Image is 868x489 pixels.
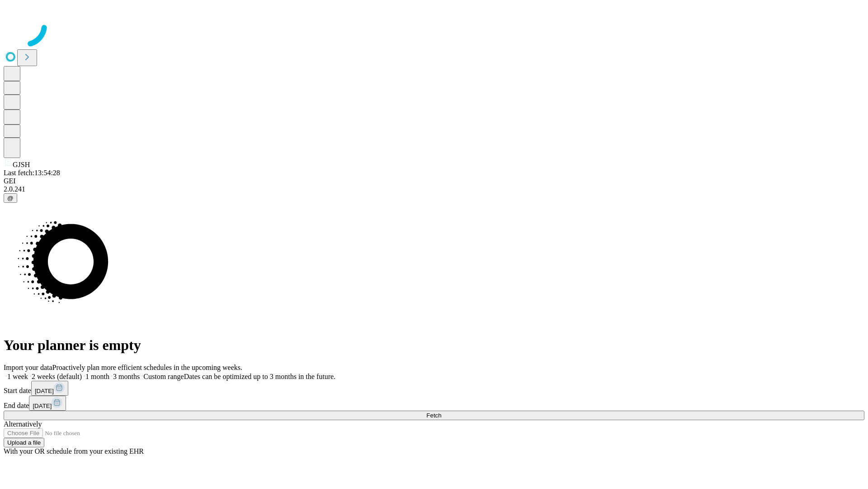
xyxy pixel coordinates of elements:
[4,411,864,420] button: Fetch
[4,177,864,185] div: GEI
[143,373,184,380] span: Custom range
[4,381,864,396] div: Start date
[85,373,109,380] span: 1 month
[4,438,44,447] button: Upload a file
[4,169,60,177] span: Last fetch: 13:54:28
[7,195,14,201] span: @
[426,412,441,419] span: Fetch
[4,185,864,193] div: 2.0.241
[29,396,66,411] button: [DATE]
[31,381,68,396] button: [DATE]
[4,364,52,371] span: Import your data
[4,193,17,203] button: @
[113,373,140,380] span: 3 months
[33,403,52,409] span: [DATE]
[184,373,335,380] span: Dates can be optimized up to 3 months in the future.
[32,373,82,380] span: 2 weeks (default)
[7,373,28,380] span: 1 week
[4,420,42,428] span: Alternatively
[52,364,242,371] span: Proactively plan more efficient schedules in the upcoming weeks.
[35,388,54,394] span: [DATE]
[4,447,144,455] span: With your OR schedule from your existing EHR
[13,161,30,168] span: GJSH
[4,337,864,354] h1: Your planner is empty
[4,396,864,411] div: End date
